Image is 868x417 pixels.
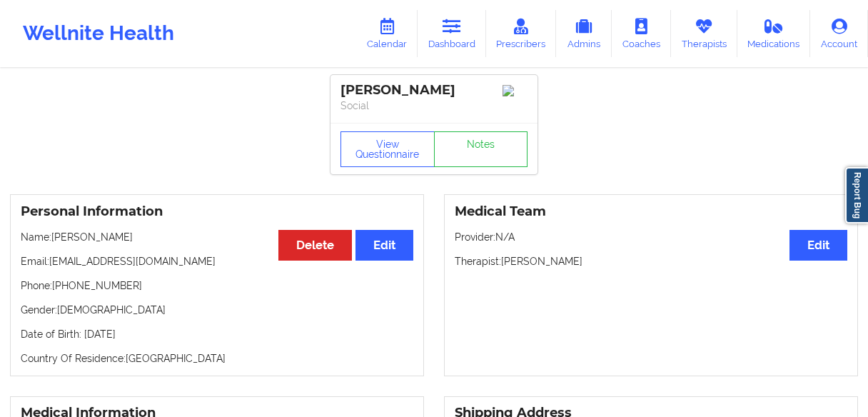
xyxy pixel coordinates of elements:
[503,85,528,96] img: Image%2Fplaceholer-image.png
[810,10,868,57] a: Account
[671,10,737,57] a: Therapists
[455,230,847,244] p: Provider: N/A
[21,327,413,341] p: Date of Birth: [DATE]
[737,10,811,57] a: Medications
[21,351,413,366] p: Country Of Residence: [GEOGRAPHIC_DATA]
[556,10,612,57] a: Admins
[340,99,528,113] p: Social
[486,10,557,57] a: Prescribers
[455,254,847,268] p: Therapist: [PERSON_NAME]
[356,10,418,57] a: Calendar
[434,131,528,167] a: Notes
[418,10,486,57] a: Dashboard
[21,230,413,244] p: Name: [PERSON_NAME]
[21,204,413,220] h3: Personal Information
[612,10,671,57] a: Coaches
[21,278,413,293] p: Phone: [PHONE_NUMBER]
[340,82,528,99] div: [PERSON_NAME]
[21,303,413,317] p: Gender: [DEMOGRAPHIC_DATA]
[455,204,847,220] h3: Medical Team
[21,254,413,268] p: Email: [EMAIL_ADDRESS][DOMAIN_NAME]
[789,230,847,261] button: Edit
[340,131,435,167] button: View Questionnaire
[845,167,868,223] a: Report Bug
[355,230,413,261] button: Edit
[278,230,352,261] button: Delete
